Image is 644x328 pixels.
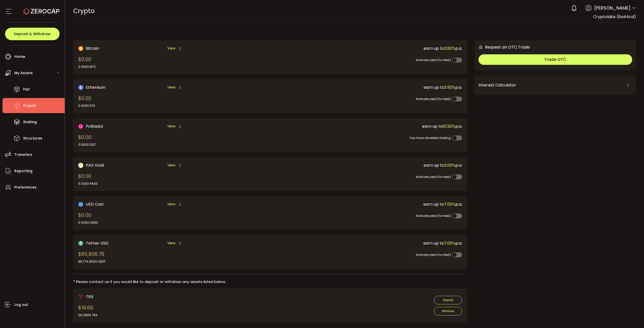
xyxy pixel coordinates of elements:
[167,241,175,246] span: View
[416,175,451,179] span: Activate yield (no fees)
[14,167,32,175] span: Reporting
[442,309,454,313] span: Withdraw
[167,46,175,51] span: View
[167,202,175,207] span: View
[78,250,106,264] div: $65,806.76
[78,95,95,108] div: $0.00
[261,84,462,90] div: earn up to p.a.
[78,46,83,51] img: Bitcoin
[23,135,42,142] span: Structures
[444,201,455,207] span: 7.00%
[86,84,105,90] span: Ethereum
[86,201,104,207] span: USD Coin
[14,69,33,77] span: My Assets
[78,163,83,168] img: PAX Gold
[410,136,451,140] span: You have disabled staking
[261,162,462,168] div: earn up to p.a.
[86,240,108,246] span: Tether USD
[86,123,103,129] span: Polkadot
[619,304,644,328] iframe: Chat Widget
[478,45,483,50] img: 6nGpN7MZ9FLuBP83NiajKbTRY4UzlzQtBKtCrLLspmCkSvCZHBKvY3NxgQaT5JnOQREvtQ257bXeeSTueZfAPizblJ+Fe8JwA...
[416,253,451,257] span: Activate yield (no fees)
[544,57,566,62] span: Trade OTC
[261,240,462,246] div: earn up to p.a.
[78,104,95,108] div: 0.0000 ETH
[261,123,462,129] div: earn up to p.a.
[593,14,636,20] span: Cryptolabs (8a44cd)
[167,163,175,168] span: View
[478,54,632,65] button: Trade OTC
[5,28,60,40] button: Deposit & Withdraw
[478,79,632,91] div: Interest Calculator
[86,162,104,168] span: PAX Gold
[261,201,462,207] div: earn up to p.a.
[475,44,530,50] div: Request an OTC Trade
[444,240,455,246] span: 7.00%
[78,259,106,264] div: 65,774.6500 USDT
[86,294,93,300] span: TRX
[78,202,83,207] img: USD Coin
[78,294,83,299] img: trx_portfolio.png
[14,53,25,60] span: Home
[444,45,455,51] span: 2.80%
[73,279,467,285] div: * Please contact us if you would like to deposit or withdraw any assets listed below.
[86,45,99,52] span: Bitcoin
[78,304,97,317] div: $19.65
[78,211,98,225] div: $0.00
[78,313,97,317] div: 56.0666 TRX
[444,162,455,168] span: 2.00%
[416,97,451,101] span: Activate yield (no fees)
[444,84,455,90] span: 3.50%
[14,184,36,191] span: Preferences
[78,220,98,225] div: 0.0000 USDC
[78,181,98,186] div: 0.0000 PAXG
[594,5,630,11] span: [PERSON_NAME]
[443,123,455,129] span: 10.50%
[23,86,30,93] span: Fiat
[434,296,462,304] button: Deposit
[78,124,83,129] img: DOT
[23,102,36,109] span: Crypto
[261,45,462,52] div: earn up to p.a.
[14,151,32,158] span: Transfers
[78,85,83,90] img: Ethereum
[167,85,175,90] span: View
[78,241,83,246] img: Tether USD
[14,301,28,308] span: Log out
[78,143,96,147] div: 0.0000 DOT
[14,32,51,36] span: Deposit & Withdraw
[23,118,37,126] span: Staking
[78,133,96,147] div: $0.00
[416,214,451,218] span: Activate yield (no fees)
[167,124,175,129] span: View
[443,298,453,302] span: Deposit
[78,172,98,186] div: $0.00
[78,56,96,69] div: $0.00
[434,307,462,315] button: Withdraw
[78,65,96,69] div: 0.0000 BTC
[416,58,451,62] span: Activate yield (no fees)
[73,7,95,15] span: Crypto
